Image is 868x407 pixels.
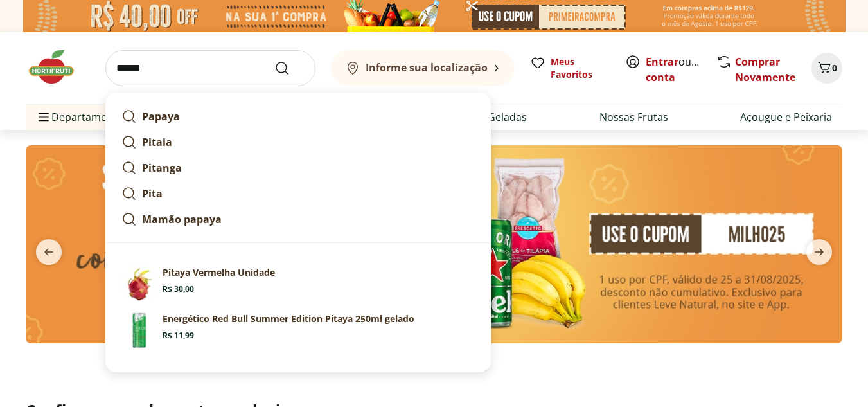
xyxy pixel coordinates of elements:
b: Informe sua localização [366,60,488,75]
strong: Pitanga [142,161,182,175]
a: Açougue e Peixaria [740,109,832,125]
a: PrincipalPitaya Vermelha UnidadeR$ 30,00 [116,261,480,307]
strong: Mamão papaya [142,212,222,226]
span: R$ 11,99 [163,330,194,341]
button: next [796,239,842,265]
strong: Pitaia [142,135,172,149]
span: R$ 30,00 [163,284,194,294]
img: Principal [121,266,157,302]
a: Pitanga [116,155,480,181]
a: Papaya [116,104,480,129]
span: Meus Favoritos [551,55,610,81]
span: ou [646,54,703,85]
a: Entrar [646,55,678,69]
a: Mamão papaya [116,206,480,232]
a: Energético Red Bull Summer Edition Pitaya 250ml geladoR$ 11,99 [116,307,480,354]
p: Pitaya Vermelha Unidade [163,266,275,279]
span: 0 [832,62,837,74]
a: Criar conta [646,55,716,84]
a: Pita [116,181,480,206]
strong: Papaya [142,109,180,123]
a: Comprar Novamente [735,55,795,84]
span: Departamentos [36,102,128,132]
button: Carrinho [811,53,842,84]
img: Hortifruti [26,48,90,86]
strong: Pita [142,186,163,201]
a: Meus Favoritos [530,55,610,81]
button: Informe sua localização [331,50,515,86]
p: Energético Red Bull Summer Edition Pitaya 250ml gelado [163,312,414,325]
button: Submit Search [274,60,305,76]
button: previous [26,239,72,265]
button: Menu [36,102,51,132]
a: Nossas Frutas [599,109,668,125]
a: Pitaia [116,129,480,155]
input: search [105,50,315,86]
